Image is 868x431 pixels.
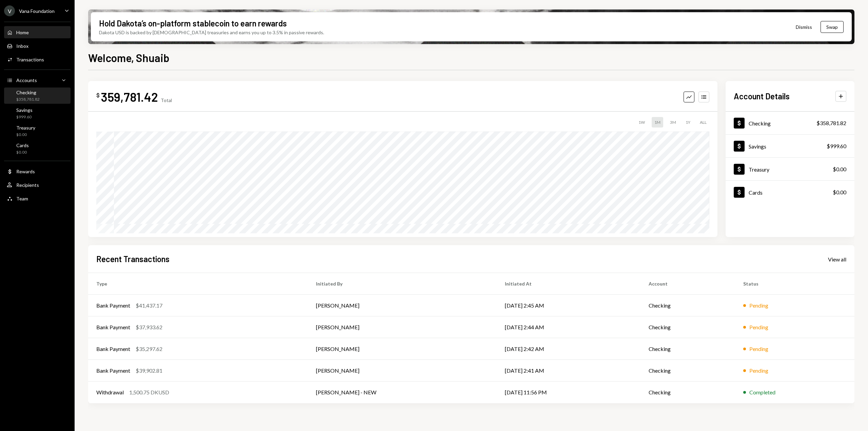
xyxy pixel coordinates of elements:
[136,367,162,375] div: $39,902.81
[726,112,854,134] a: Checking$358,781.82
[697,117,709,128] div: ALL
[308,316,497,338] td: [PERSON_NAME]
[308,273,497,295] th: Initiated By
[683,117,693,128] div: 1Y
[136,323,162,331] div: $37,933.62
[652,117,663,128] div: 1M
[16,196,28,201] div: Team
[497,360,640,381] td: [DATE] 2:41 AM
[4,105,71,121] a: Savings$999.60
[16,169,35,174] div: Rewards
[749,166,769,173] div: Treasury
[99,18,287,29] div: Hold Dakota’s on-platform stablecoin to earn rewards
[161,97,172,103] div: Total
[749,120,771,126] div: Checking
[497,381,640,403] td: [DATE] 11:56 PM
[4,179,71,191] a: Recipients
[749,189,763,196] div: Cards
[4,74,71,86] a: Accounts
[4,53,71,65] a: Transactions
[96,388,124,396] div: Withdrawal
[16,182,39,188] div: Recipients
[16,57,44,62] div: Transactions
[749,367,768,375] div: Pending
[667,117,679,128] div: 3M
[96,345,130,353] div: Bank Payment
[833,188,846,196] div: $0.00
[4,5,15,16] div: V
[749,345,768,353] div: Pending
[4,140,71,157] a: Cards$0.00
[16,43,28,49] div: Inbox
[136,301,162,310] div: $41,437.17
[19,8,55,14] div: Vana Foundation
[16,107,33,113] div: Savings
[787,19,821,35] button: Dismiss
[497,273,640,295] th: Initiated At
[497,316,640,338] td: [DATE] 2:44 AM
[636,117,648,128] div: 1W
[16,125,35,131] div: Treasury
[749,301,768,310] div: Pending
[734,91,790,102] h2: Account Details
[308,360,497,381] td: [PERSON_NAME]
[827,142,846,150] div: $999.60
[749,388,775,396] div: Completed
[129,388,169,396] div: 1,500.75 DKUSD
[640,316,735,338] td: Checking
[99,29,324,36] div: Dakota USD is backed by [DEMOGRAPHIC_DATA] treasuries and earns you up to 3.5% in passive rewards.
[16,90,40,95] div: Checking
[640,381,735,403] td: Checking
[16,77,37,83] div: Accounts
[497,295,640,316] td: [DATE] 2:45 AM
[726,181,854,203] a: Cards$0.00
[96,253,170,265] h2: Recent Transactions
[4,40,71,52] a: Inbox
[16,114,33,120] div: $999.60
[4,123,71,139] a: Treasury$0.00
[497,338,640,360] td: [DATE] 2:42 AM
[4,165,71,177] a: Rewards
[308,295,497,316] td: [PERSON_NAME]
[828,255,846,263] a: View all
[96,323,130,331] div: Bank Payment
[308,338,497,360] td: [PERSON_NAME]
[726,158,854,180] a: Treasury$0.00
[640,295,735,316] td: Checking
[4,87,71,104] a: Checking$358,781.82
[4,192,71,204] a: Team
[16,30,29,35] div: Home
[16,132,35,138] div: $0.00
[726,135,854,157] a: Savings$999.60
[96,92,100,99] div: $
[136,345,162,353] div: $35,297.62
[816,119,846,127] div: $358,781.82
[749,323,768,331] div: Pending
[96,367,130,375] div: Bank Payment
[821,21,844,33] button: Swap
[16,97,40,102] div: $358,781.82
[16,142,29,148] div: Cards
[735,273,854,295] th: Status
[96,301,130,310] div: Bank Payment
[101,89,158,104] div: 359,781.42
[640,273,735,295] th: Account
[88,51,170,64] h1: Welcome, Shuaib
[828,256,846,263] div: View all
[749,143,766,150] div: Savings
[308,381,497,403] td: [PERSON_NAME] - NEW
[88,273,308,295] th: Type
[640,360,735,381] td: Checking
[16,150,29,155] div: $0.00
[4,26,71,38] a: Home
[640,338,735,360] td: Checking
[833,165,846,173] div: $0.00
